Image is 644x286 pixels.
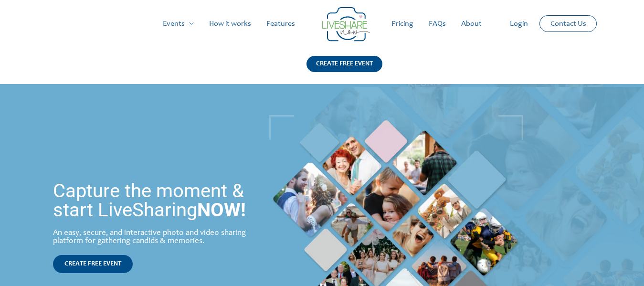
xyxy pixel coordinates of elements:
a: FAQs [421,9,454,39]
span: CREATE FREE EVENT [64,261,121,267]
div: CREATE FREE EVENT [306,56,382,72]
a: About [454,9,489,39]
nav: Site Navigation [17,9,627,39]
div: An easy, secure, and interactive photo and video sharing platform for gathering candids & memories. [53,229,255,245]
h1: Capture the moment & start LiveSharing [53,181,255,220]
a: Contact Us [543,16,594,32]
a: CREATE FREE EVENT [306,56,382,84]
a: CREATE FREE EVENT [53,255,133,273]
strong: NOW! [197,199,246,221]
a: Features [259,9,303,39]
a: Login [502,9,536,39]
a: Pricing [384,9,421,39]
a: Events [155,9,201,39]
img: Group 14 | Live Photo Slideshow for Events | Create Free Events Album for Any Occasion [322,7,370,42]
a: How it works [201,9,259,39]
